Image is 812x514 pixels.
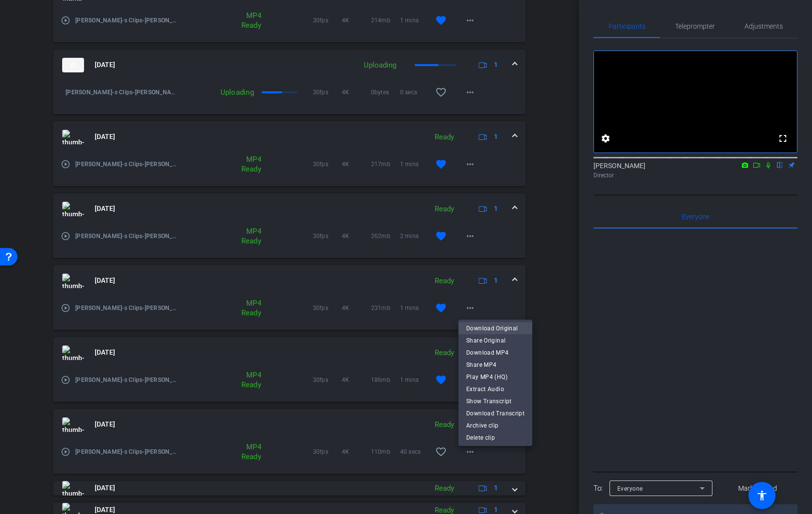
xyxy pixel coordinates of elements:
[466,359,524,371] span: Share MP4
[466,420,524,431] span: Archive clip
[466,335,524,346] span: Share Original
[466,371,524,383] span: Play MP4 (HQ)
[466,347,524,359] span: Download MP4
[466,383,524,395] span: Extract Audio
[466,432,524,444] span: Delete clip
[466,408,524,419] span: Download Transcript
[466,395,524,407] span: Show Transcript
[466,323,524,334] span: Download Original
